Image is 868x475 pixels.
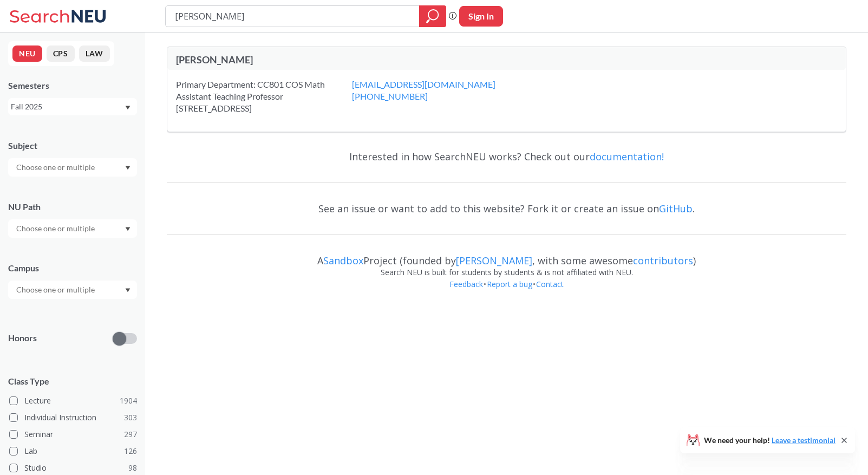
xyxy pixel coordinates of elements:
[352,79,495,89] a: [EMAIL_ADDRESS][DOMAIN_NAME]
[8,281,137,299] div: Dropdown arrow
[8,219,137,238] div: Dropdown arrow
[120,395,137,407] span: 1904
[9,461,137,475] label: Studio
[11,283,102,296] input: Choose one or multiple
[167,245,846,266] div: A Project (founded by , with some awesome )
[323,254,363,267] a: Sandbox
[167,193,846,224] div: See an issue or want to add to this website? Fork it or create an issue on .
[12,45,42,62] button: NEU
[124,412,137,424] span: 303
[8,332,37,344] p: Honors
[176,79,352,114] div: Primary Department: CC801 COS Math Assistant Teaching Professor [STREET_ADDRESS]
[8,201,137,213] div: NU Path
[536,279,564,289] a: Contact
[125,227,130,231] svg: Dropdown arrow
[9,411,137,425] label: Individual Instruction
[8,158,137,177] div: Dropdown arrow
[9,427,137,441] label: Seminar
[352,91,428,101] a: [PHONE_NUMBER]
[704,437,836,444] span: We need your help!
[174,7,412,25] input: Class, professor, course number, "phrase"
[125,288,130,292] svg: Dropdown arrow
[124,445,137,457] span: 126
[167,278,846,307] div: • •
[9,444,137,458] label: Lab
[419,5,446,27] div: magnifying glass
[633,254,693,267] a: contributors
[167,141,846,172] div: Interested in how SearchNEU works? Check out our
[9,394,137,408] label: Lecture
[426,9,439,24] svg: magnifying glass
[125,166,130,170] svg: Dropdown arrow
[11,161,102,174] input: Choose one or multiple
[8,98,137,115] div: Fall 2025Dropdown arrow
[124,428,137,440] span: 297
[456,254,532,267] a: [PERSON_NAME]
[125,106,130,110] svg: Dropdown arrow
[772,435,836,445] a: Leave a testimonial
[167,266,846,278] div: Search NEU is built for students by students & is not affiliated with NEU.
[459,6,503,27] button: Sign In
[128,462,137,474] span: 98
[486,279,533,289] a: Report a bug
[659,202,693,215] a: GitHub
[8,140,137,152] div: Subject
[8,80,137,92] div: Semesters
[11,222,102,235] input: Choose one or multiple
[79,45,110,62] button: LAW
[590,150,664,163] a: documentation!
[47,45,75,62] button: CPS
[11,101,124,113] div: Fall 2025
[449,279,484,289] a: Feedback
[8,262,137,274] div: Campus
[176,54,507,66] div: [PERSON_NAME]
[8,375,137,387] span: Class Type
